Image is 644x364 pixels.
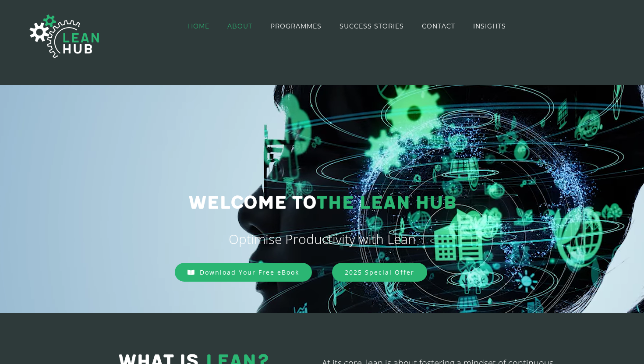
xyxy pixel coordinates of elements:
[188,192,316,214] span: Welcome to
[473,1,506,51] a: INSIGHTS
[175,263,312,282] a: Download Your Free eBook
[188,23,209,29] span: HOME
[270,23,322,29] span: PROGRAMMES
[21,5,108,67] img: The Lean Hub | Optimising productivity with Lean Logo
[340,1,404,51] a: SUCCESS STORIES
[422,23,455,29] span: CONTACT
[188,1,209,51] a: HOME
[316,192,456,214] span: THE LEAN HUB
[200,268,299,276] span: Download Your Free eBook
[188,1,506,51] nav: Main Menu
[270,1,322,51] a: PROGRAMMES
[473,23,506,29] span: INSIGHTS
[340,23,404,29] span: SUCCESS STORIES
[227,1,252,51] a: ABOUT
[227,23,252,29] span: ABOUT
[422,1,455,51] a: CONTACT
[229,230,416,248] span: Optimise Productivity with Lean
